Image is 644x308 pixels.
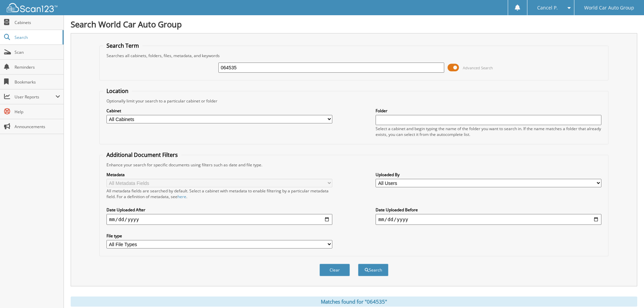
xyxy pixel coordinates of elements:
[15,20,60,25] span: Cabinets
[15,79,60,85] span: Bookmarks
[15,94,55,100] span: User Reports
[103,53,605,58] div: Searches all cabinets, folders, files, metadata, and keywords
[106,207,332,213] label: Date Uploaded After
[103,42,142,49] legend: Search Term
[103,151,181,159] legend: Additional Document Filters
[106,172,332,177] label: Metadata
[15,34,59,40] span: Search
[71,19,637,30] h1: Search World Car Auto Group
[71,297,637,307] div: Matches found for "064535"
[610,276,644,308] iframe: Chat Widget
[15,64,60,70] span: Reminders
[103,98,605,104] div: Optionally limit your search to a particular cabinet or folder
[584,6,634,10] span: World Car Auto Group
[376,207,601,213] label: Date Uploaded Before
[15,49,60,55] span: Scan
[376,126,601,137] div: Select a cabinet and begin typing the name of the folder you want to search in. If the name match...
[376,214,601,225] input: end
[376,172,601,177] label: Uploaded By
[103,162,605,168] div: Enhance your search for specific documents using filters such as date and file type.
[537,6,558,10] span: Cancel P.
[103,87,132,95] legend: Location
[463,65,493,70] span: Advanced Search
[319,264,350,276] button: Clear
[106,188,332,199] div: All metadata fields are searched by default. Select a cabinet with metadata to enable filtering b...
[15,124,60,129] span: Announcements
[376,108,601,114] label: Folder
[7,3,57,12] img: scan123-logo-white.svg
[358,264,388,276] button: Search
[106,233,332,239] label: File type
[106,108,332,114] label: Cabinet
[177,194,186,199] a: here
[106,214,332,225] input: start
[15,109,60,115] span: Help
